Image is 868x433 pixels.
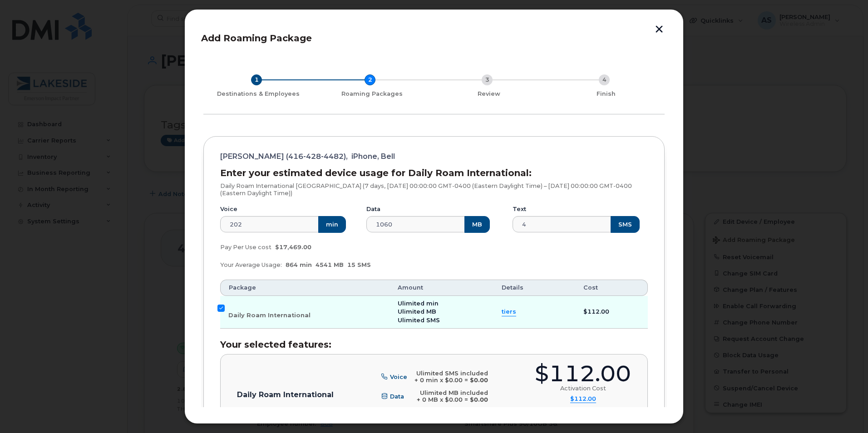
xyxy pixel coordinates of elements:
span: [PERSON_NAME] (416-428-4482), [220,153,348,160]
span: Data [390,393,404,400]
div: Ulimited MB included [417,389,488,397]
div: Activation Cost [560,385,606,392]
b: $0.00 [470,377,488,384]
td: $112.00 [575,296,648,329]
span: Ulimited MB [398,308,436,315]
span: 15 SMS [347,261,371,268]
span: Daily Roam International [228,312,311,319]
div: Review [434,90,544,98]
span: 4541 MB [316,261,344,268]
span: $17,469.00 [275,244,311,251]
span: iPhone, Bell [351,153,395,160]
span: Your Average Usage: [220,261,282,268]
div: Destinations & Employees [207,90,310,98]
h3: Your selected features: [220,340,648,349]
p: Daily Roam International [237,391,334,399]
th: Cost [575,280,648,296]
button: min [318,216,346,232]
p: Daily Roam International [GEOGRAPHIC_DATA] (7 days, [DATE] 00:00:00 GMT-0400 (Eastern Daylight Ti... [220,182,648,197]
div: $112.00 [535,363,631,385]
th: Amount [390,280,493,296]
th: Details [493,280,575,296]
span: Pay Per Use cost [220,244,271,251]
span: $0.00 = [445,396,468,403]
div: 1 [251,74,262,85]
div: 3 [482,74,493,85]
span: Ulimited SMS [398,317,440,324]
button: MB [464,216,490,232]
label: Voice [220,206,237,213]
span: 864 min [286,261,312,268]
div: 4 [599,74,610,85]
label: Data [366,206,380,213]
span: + 0 min x [414,377,443,384]
h3: Enter your estimated device usage for Daily Roam International: [220,168,648,178]
span: $0.00 = [445,377,468,384]
span: + 0 MB x [417,396,443,403]
span: Add Roaming Package [201,33,312,44]
th: Package [220,280,390,296]
div: Ulimited SMS included [414,370,488,377]
button: SMS [611,216,640,232]
summary: tiers [502,308,516,316]
b: $0.00 [470,396,488,403]
span: Ulimited min [398,300,439,307]
span: Voice [390,374,407,380]
summary: $112.00 [570,395,596,403]
div: Finish [551,90,661,98]
label: Text [513,206,526,213]
input: Daily Roam International [217,305,225,312]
